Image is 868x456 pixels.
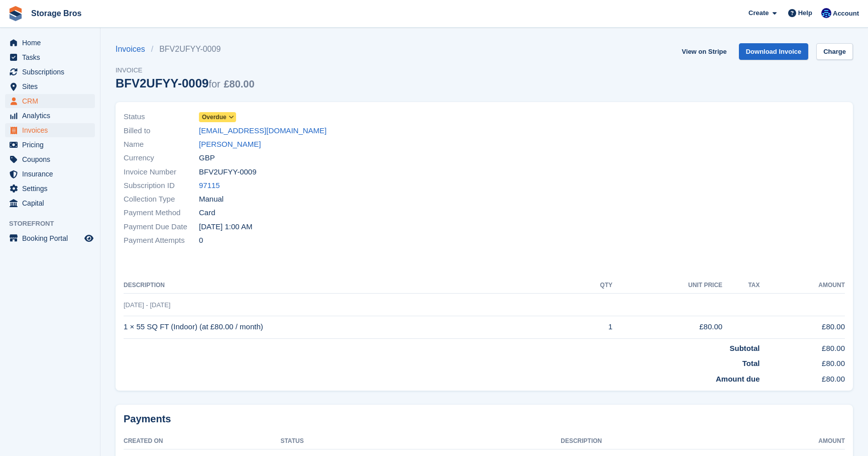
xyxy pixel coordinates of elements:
[199,235,203,246] span: 0
[199,152,215,164] span: GBP
[199,125,327,137] a: [EMAIL_ADDRESS][DOMAIN_NAME]
[124,194,199,205] span: Collection Type
[821,8,831,18] img: Jamie O’Mara
[5,50,95,64] a: menu
[116,43,255,55] nav: breadcrumbs
[124,125,199,137] span: Billed to
[759,278,845,294] th: Amount
[5,231,95,245] a: menu
[22,152,82,166] span: Coupons
[561,433,767,449] th: Description
[5,167,95,181] a: menu
[5,181,95,196] a: menu
[716,375,760,383] strong: Amount due
[208,78,220,89] span: for
[5,94,95,108] a: menu
[759,338,845,354] td: £80.00
[83,232,95,244] a: Preview store
[573,278,612,294] th: QTY
[22,196,82,210] span: Capital
[116,43,151,55] a: Invoices
[5,196,95,210] a: menu
[124,152,199,164] span: Currency
[5,138,95,152] a: menu
[22,109,82,123] span: Analytics
[798,8,812,18] span: Help
[199,221,252,233] time: 2025-07-29 00:00:00 UTC
[22,36,82,50] span: Home
[748,8,769,18] span: Create
[124,139,199,150] span: Name
[124,207,199,219] span: Payment Method
[816,43,853,60] a: Charge
[833,9,859,19] span: Account
[5,65,95,79] a: menu
[5,152,95,166] a: menu
[759,354,845,370] td: £80.00
[759,316,845,338] td: £80.00
[199,139,261,150] a: [PERSON_NAME]
[22,65,82,79] span: Subscriptions
[22,94,82,108] span: CRM
[8,6,23,21] img: stora-icon-8386f47178a22dfd0bd8f6a31ec36ba5ce8667c1dd55bd0f319d3a0aa187defe.svg
[199,207,215,219] span: Card
[124,433,280,449] th: Created On
[742,359,760,368] strong: Total
[729,344,759,352] strong: Subtotal
[573,316,612,338] td: 1
[124,301,170,309] span: [DATE] - [DATE]
[678,43,730,60] a: View on Stripe
[199,166,257,178] span: BFV2UFYY-0009
[116,76,255,90] div: BFV2UFYY-0009
[22,231,82,245] span: Booking Portal
[612,278,722,294] th: Unit Price
[116,65,255,75] span: Invoice
[22,50,82,64] span: Tasks
[22,123,82,137] span: Invoices
[124,413,845,425] h2: Payments
[5,109,95,123] a: menu
[22,138,82,152] span: Pricing
[22,181,82,196] span: Settings
[124,180,199,192] span: Subscription ID
[124,111,199,123] span: Status
[199,180,220,192] a: 97115
[199,194,224,205] span: Manual
[9,219,100,229] span: Storefront
[22,167,82,181] span: Insurance
[124,235,199,246] span: Payment Attempts
[199,111,236,123] a: Overdue
[5,36,95,50] a: menu
[739,43,809,60] a: Download Invoice
[722,278,759,294] th: Tax
[124,278,573,294] th: Description
[280,433,561,449] th: Status
[759,370,845,385] td: £80.00
[27,5,85,22] a: Storage Bros
[124,316,573,338] td: 1 × 55 SQ FT (Indoor) (at £80.00 / month)
[612,316,722,338] td: £80.00
[767,433,845,449] th: Amount
[202,113,227,122] span: Overdue
[124,166,199,178] span: Invoice Number
[5,79,95,94] a: menu
[5,123,95,137] a: menu
[224,78,254,89] span: £80.00
[22,79,82,94] span: Sites
[124,221,199,233] span: Payment Due Date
